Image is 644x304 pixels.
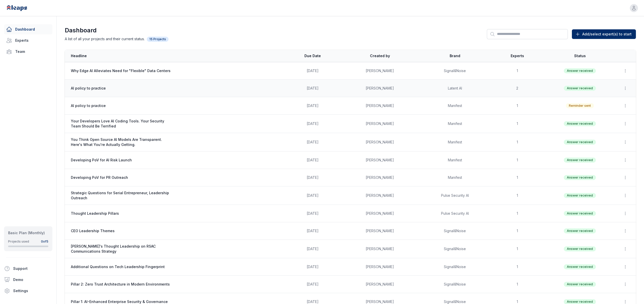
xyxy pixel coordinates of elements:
[564,121,596,126] span: Answer received
[564,211,596,216] span: Answer received
[2,264,50,274] button: Support
[582,32,632,37] span: Add/select expert(s) to start
[492,97,542,115] td: 1
[417,62,492,80] td: Signal&Noise
[564,264,596,269] span: Answer received
[8,230,48,235] div: Basic Plan (Monthly)
[307,229,319,233] span: [DATE]
[417,133,492,151] td: Manifest
[71,68,172,73] span: Why Edge AI Alleviates Need for "Flexible" Data Centers
[417,205,492,222] td: Pulse Security AI
[566,103,594,108] span: Reminder sent
[342,80,417,97] td: [PERSON_NAME]
[71,137,172,147] span: You Think Open Source AI Models Are Transparent. Here's What You're Actually Getting.
[417,97,492,115] td: Manifest
[417,186,492,205] td: Pulse Security AI
[307,299,319,304] span: [DATE]
[342,186,417,205] td: [PERSON_NAME]
[41,240,48,244] div: 0 of 5
[307,69,319,73] span: [DATE]
[492,50,542,62] th: Experts
[65,36,471,42] p: A list of all your projects and their current status.
[492,151,542,169] td: 1
[2,286,54,296] a: Settings
[564,86,596,91] span: Answer received
[71,158,172,163] span: Developing PoV for AI Risk Launch
[65,50,283,62] th: Headline
[492,205,542,222] td: 1
[307,211,319,215] span: [DATE]
[492,276,542,293] td: 1
[71,211,172,216] span: Thought Leadership Pillars
[307,175,319,180] span: [DATE]
[417,258,492,276] td: Signal&Noise
[342,258,417,276] td: [PERSON_NAME]
[342,50,417,62] th: Created by
[492,169,542,186] td: 1
[417,151,492,169] td: Manifest
[4,35,52,46] a: Experts
[417,50,492,62] th: Brand
[71,244,172,254] span: [PERSON_NAME]'s Thought Leadership on RSAC Communications Strategy
[6,3,38,14] img: Leaps
[307,282,319,286] span: [DATE]
[71,264,172,269] span: Additional Questions on Tech Leadership Fingerprint
[65,26,471,34] h1: Dashboard
[417,115,492,133] td: Manifest
[564,282,596,287] span: Answer received
[492,133,542,151] td: 1
[564,228,596,233] span: Answer received
[542,50,618,62] th: Status
[307,121,319,126] span: [DATE]
[342,222,417,240] td: [PERSON_NAME]
[564,246,596,251] span: Answer received
[4,24,52,34] a: Dashboard
[572,29,636,39] button: Add/select expert(s) to start
[564,68,596,73] span: Answer received
[342,115,417,133] td: [PERSON_NAME]
[4,47,52,57] a: Team
[492,258,542,276] td: 1
[342,62,417,80] td: [PERSON_NAME]
[147,37,169,42] span: 15 Projects
[307,140,319,144] span: [DATE]
[8,240,29,244] div: Projects used
[564,158,596,163] span: Answer received
[71,190,172,201] span: Strategic Questions for Serial Entrepreneur, Leadership Outreach
[342,133,417,151] td: [PERSON_NAME]
[342,169,417,186] td: [PERSON_NAME]
[342,151,417,169] td: [PERSON_NAME]
[342,240,417,258] td: [PERSON_NAME]
[71,103,172,108] span: AI policy to practice
[342,205,417,222] td: [PERSON_NAME]
[564,193,596,198] span: Answer received
[564,175,596,180] span: Answer received
[71,282,172,287] span: Pillar 2: Zero Trust Architecture in Modern Environments
[492,62,542,80] td: 1
[71,175,172,180] span: Developing PoV for PR Outreach
[307,193,319,198] span: [DATE]
[307,265,319,269] span: [DATE]
[307,103,319,108] span: [DATE]
[417,240,492,258] td: Signal&Noise
[307,158,319,162] span: [DATE]
[492,240,542,258] td: 1
[492,80,542,97] td: 2
[564,140,596,145] span: Answer received
[342,276,417,293] td: [PERSON_NAME]
[307,247,319,251] span: [DATE]
[71,119,172,129] span: Your Developers Love AI Coding Tools. Your Security Team Should Be Terrified
[2,275,54,285] a: Demo
[492,186,542,205] td: 1
[417,276,492,293] td: Signal&Noise
[492,222,542,240] td: 1
[417,222,492,240] td: Signal&Noise
[492,115,542,133] td: 1
[417,169,492,186] td: Manifest
[71,228,172,233] span: CEO Leadership Themes
[342,97,417,115] td: [PERSON_NAME]
[417,80,492,97] td: Latent AI
[307,86,319,90] span: [DATE]
[71,86,172,91] span: AI policy to practice
[283,50,343,62] th: Due Date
